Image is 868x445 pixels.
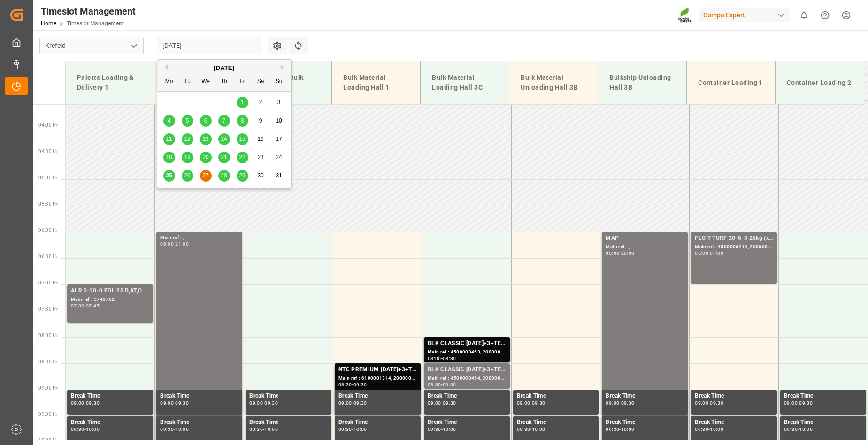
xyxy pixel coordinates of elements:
[38,280,58,285] span: 07:00 Hr
[41,20,56,27] a: Home
[182,170,193,182] div: Choose Tuesday, August 26th, 2025
[621,251,635,255] div: 20:00
[200,115,212,127] div: Choose Wednesday, August 6th, 2025
[168,117,171,124] span: 4
[249,418,328,427] div: Break Time
[41,4,136,18] div: Timeslot Management
[160,401,174,405] div: 09:00
[517,401,530,405] div: 09:00
[157,37,261,54] input: DD.MM.YYYY
[428,391,506,401] div: Break Time
[428,339,506,348] div: BLK CLASSIC [DATE]+3+TE BULK;
[276,154,282,161] span: 24
[338,401,352,405] div: 09:00
[160,418,238,427] div: Break Time
[428,356,441,361] div: 08:00
[239,172,245,179] span: 29
[708,251,710,255] div: -
[38,438,58,443] span: 10:00 Hr
[84,304,86,308] div: -
[281,64,286,70] button: Next Month
[255,152,267,163] div: Choose Saturday, August 23rd, 2025
[678,7,693,23] img: Screenshot%202023-09-29%20at%2010.02.21.png_1712312052.png
[257,154,263,161] span: 23
[239,154,245,161] span: 22
[338,427,352,431] div: 09:30
[606,391,684,401] div: Break Time
[38,412,58,417] span: 09:30 Hr
[694,74,768,92] div: Container Loading 1
[202,136,208,142] span: 13
[237,115,248,127] div: Choose Friday, August 8th, 2025
[276,172,282,179] span: 31
[202,172,208,179] span: 27
[784,418,862,427] div: Break Time
[259,99,262,106] span: 2
[443,401,456,405] div: 09:30
[237,97,248,108] div: Choose Friday, August 1st, 2025
[338,391,417,401] div: Break Time
[160,391,238,401] div: Break Time
[38,228,58,233] span: 06:00 Hr
[619,427,621,431] div: -
[606,243,684,251] div: Main ref : ,
[184,136,190,142] span: 12
[182,152,193,163] div: Choose Tuesday, August 19th, 2025
[708,427,710,431] div: -
[84,427,86,431] div: -
[443,356,456,361] div: 08:30
[166,154,172,161] span: 18
[160,242,174,246] div: 06:00
[273,97,285,108] div: Choose Sunday, August 3rd, 2025
[182,115,193,127] div: Choose Tuesday, August 5th, 2025
[710,251,723,255] div: 07:00
[249,401,263,405] div: 09:00
[202,154,208,161] span: 20
[532,401,545,405] div: 09:30
[200,133,212,145] div: Choose Wednesday, August 13th, 2025
[441,356,443,361] div: -
[163,133,175,145] div: Choose Monday, August 11th, 2025
[38,359,58,364] span: 08:30 Hr
[277,99,281,106] span: 3
[606,427,619,431] div: 09:30
[175,401,189,405] div: 09:30
[200,76,212,88] div: We
[338,365,417,375] div: NTC PREMIUM [DATE]+3+TE BULK;
[428,427,441,431] div: 09:30
[86,304,100,308] div: 07:45
[517,391,595,401] div: Break Time
[264,427,278,431] div: 10:00
[352,427,353,431] div: -
[353,427,367,431] div: 10:00
[339,69,413,96] div: Bulk Material Loading Hall 1
[606,69,679,96] div: Bulkship Unloading Hall 3B
[517,427,530,431] div: 09:30
[798,401,799,405] div: -
[273,115,285,127] div: Choose Sunday, August 10th, 2025
[695,427,708,431] div: 09:30
[182,133,193,145] div: Choose Tuesday, August 12th, 2025
[784,391,862,401] div: Break Time
[784,401,798,405] div: 09:00
[71,286,149,296] div: ALR 0-20-0 FOL 25 D,AT,CH,EN,BLN;BLK CLASSIC [DATE] FOL 25 D,EN,FR,NL,PL;BLK CLASSIC [DATE] FOL 2...
[606,418,684,427] div: Break Time
[530,427,531,431] div: -
[814,5,836,26] button: Help Center
[200,170,212,182] div: Choose Wednesday, August 27th, 2025
[218,133,230,145] div: Choose Thursday, August 14th, 2025
[276,136,282,142] span: 17
[86,427,100,431] div: 10:00
[695,234,773,243] div: FLO T TURF 20-5-8 25kg (x42) WW;
[263,427,264,431] div: -
[338,383,352,387] div: 08:30
[38,149,58,154] span: 04:30 Hr
[160,234,238,242] div: Main ref : ,
[338,418,417,427] div: Break Time
[174,242,175,246] div: -
[39,37,144,54] input: Type to search/select
[71,418,149,427] div: Break Time
[619,401,621,405] div: -
[38,201,58,207] span: 05:30 Hr
[255,115,267,127] div: Choose Saturday, August 9th, 2025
